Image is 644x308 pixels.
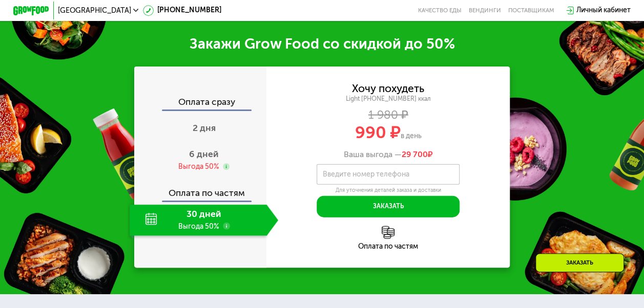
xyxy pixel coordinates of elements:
[266,110,510,120] div: 1 980 ₽
[143,5,221,16] a: [PHONE_NUMBER]
[178,162,219,171] div: Выгода 50%
[317,196,460,217] button: Заказать
[135,98,267,109] div: Оплата сразу
[469,7,501,14] a: Вендинги
[535,253,624,272] div: Заказать
[58,7,131,14] span: [GEOGRAPHIC_DATA]
[418,7,462,14] a: Качество еды
[382,226,394,238] img: l6xcnZfty9opOoJh.png
[355,122,401,143] span: 990 ₽
[508,7,554,14] div: поставщикам
[266,95,510,103] div: Light [PHONE_NUMBER] ккал
[189,149,219,160] span: 6 дней
[402,149,428,159] span: 29 700
[401,131,422,140] span: в день
[266,149,510,159] div: Ваша выгода —
[402,149,433,159] span: ₽
[317,187,460,194] div: Для уточнения деталей заказа и доставки
[352,83,424,93] div: Хочу похудеть
[322,172,409,177] label: Введите номер телефона
[135,180,267,200] div: Оплата по частям
[576,5,631,16] div: Личный кабинет
[193,123,216,134] span: 2 дня
[266,243,510,250] div: Оплата по частям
